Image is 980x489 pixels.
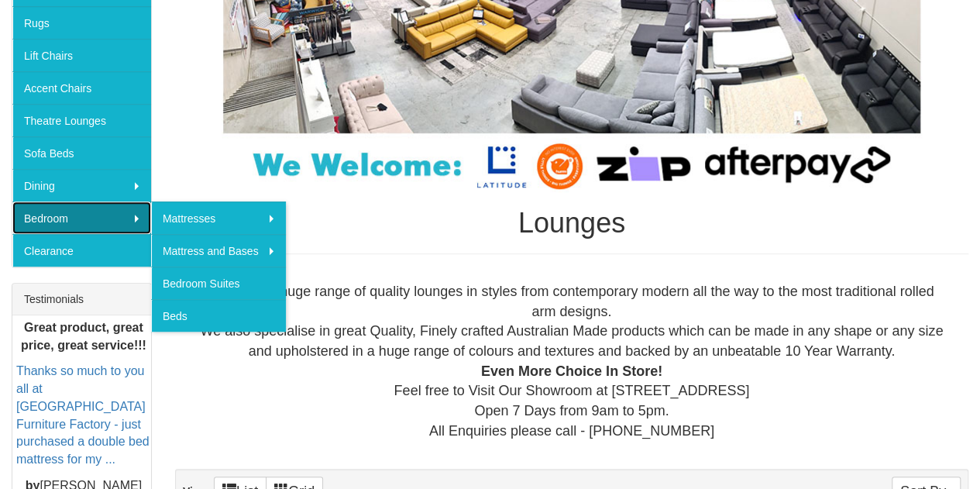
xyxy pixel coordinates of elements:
a: Dining [12,169,151,201]
a: Accent Chairs [12,71,151,104]
b: Great product, great price, great service!!! [21,322,146,353]
a: Lift Chairs [12,39,151,71]
a: Mattress and Bases [151,234,286,267]
a: Mattresses [151,201,286,234]
a: Thanks so much to you all at [GEOGRAPHIC_DATA] Furniture Factory - just purchased a double bed ma... [16,364,150,466]
b: Even More Choice In Store! [481,363,662,379]
a: Theatre Lounges [12,104,151,136]
a: Rugs [12,6,151,39]
a: Beds [151,299,286,332]
div: We have a huge range of quality lounges in styles from contemporary modern all the way to the mos... [187,282,956,442]
a: Sofa Beds [12,136,151,169]
h1: Lounges [175,208,968,239]
a: Bedroom [12,201,151,234]
div: Testimonials [12,284,151,315]
a: Clearance [12,234,151,267]
a: Bedroom Suites [151,267,286,299]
